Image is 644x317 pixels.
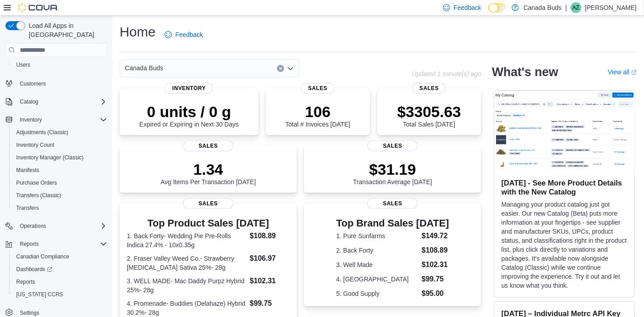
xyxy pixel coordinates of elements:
span: Catalog [20,98,38,105]
span: Sales [183,140,233,151]
dt: 3. Well Made [336,260,418,269]
span: Transfers [16,204,39,212]
a: Transfers [13,203,42,213]
a: Inventory Count [13,140,58,150]
p: $3305.63 [398,103,461,121]
a: Dashboards [13,264,56,275]
div: Expired or Expiring in Next 30 Days [139,103,239,128]
div: Total Sales [DATE] [398,103,461,128]
span: Canadian Compliance [16,253,69,260]
span: Users [16,61,30,68]
p: Canada Buds [523,2,562,13]
div: Transaction Average [DATE] [353,160,432,186]
span: Customers [16,77,107,89]
span: Sales [412,83,446,94]
p: 0 units / 0 g [139,103,239,121]
dd: $95.00 [422,288,449,299]
input: Dark Mode [488,3,507,13]
dd: $102.31 [422,259,449,270]
span: Settings [20,309,39,317]
p: [PERSON_NAME] [585,2,637,13]
span: Customers [20,80,46,87]
span: Adjustments (Classic) [16,129,68,136]
a: Adjustments (Classic) [13,127,72,138]
a: Feedback [161,26,206,44]
button: Customers [2,77,111,90]
h3: Top Brand Sales [DATE] [336,218,449,229]
button: Inventory Count [9,139,111,151]
dt: 3. WELL MADE- Mac Daddy Purpz Hybrid 25%- 28g [127,276,246,294]
a: [US_STATE] CCRS [13,289,67,300]
p: Updated 1 minute(s) ago [412,70,481,77]
svg: External link [631,70,637,75]
span: Sales [183,198,233,209]
button: Reports [16,239,42,249]
span: Purchase Orders [16,179,57,186]
button: Reports [2,238,111,250]
button: Operations [16,221,50,231]
dt: 1. Back Forty- Wedding Pie Pre-Rolls Indica 27.4% - 10x0.35g [127,231,246,249]
button: Operations [2,220,111,232]
dt: 4. [GEOGRAPHIC_DATA] [336,275,418,284]
button: Clear input [277,65,284,72]
dt: 2. Back Forty [336,246,418,255]
dt: 4. Promenade- Buddies (Delahaze) Hybrid 30.2%- 28g [127,299,246,317]
dt: 2. Fraser Valley Weed Co.- Strawberry [MEDICAL_DATA] Sativa 25%- 28g [127,254,246,272]
span: Operations [20,222,46,230]
h2: What's new [492,65,558,79]
span: Users [13,59,107,70]
span: [US_STATE] CCRS [16,291,63,298]
dd: $108.89 [250,231,290,241]
button: Users [9,59,111,71]
p: Managing your product catalog just got easier. Our new Catalog (Beta) puts more information at yo... [501,200,627,290]
span: Reports [20,240,39,248]
a: View allExternal link [608,68,637,76]
span: Manifests [16,167,39,174]
span: Reports [16,239,107,249]
button: Inventory [2,113,111,126]
h1: Home [120,23,156,41]
span: Sales [367,198,418,209]
dd: $99.75 [250,298,290,309]
button: Manifests [9,164,111,177]
span: Inventory Manager (Classic) [16,154,84,161]
span: Inventory [20,116,42,123]
a: Manifests [13,165,43,176]
a: Inventory Manager (Classic) [13,152,87,163]
a: Reports [13,276,39,287]
span: Canada Buds [125,63,163,73]
p: $31.19 [353,160,432,178]
span: Inventory Count [13,140,107,150]
span: Transfers (Classic) [13,190,107,201]
span: Washington CCRS [13,289,107,300]
span: Manifests [13,165,107,176]
span: Dashboards [16,266,52,273]
button: Inventory [16,114,45,125]
div: Total # Invoices [DATE] [286,103,350,128]
span: Reports [13,276,107,287]
button: Catalog [2,95,111,108]
span: Inventory [16,114,107,125]
div: Avg Items Per Transaction [DATE] [161,160,256,186]
a: Transfers (Classic) [13,190,65,201]
button: Adjustments (Classic) [9,126,111,139]
span: Load All Apps in [GEOGRAPHIC_DATA] [25,21,107,39]
span: Reports [16,278,35,285]
span: Inventory Manager (Classic) [13,152,107,163]
h3: Top Product Sales [DATE] [127,218,290,229]
span: Canadian Compliance [13,251,107,262]
span: Transfers [13,203,107,213]
span: Catalog [16,96,107,107]
button: Catalog [16,96,42,107]
img: Cova [18,3,58,12]
span: Transfers (Classic) [16,192,61,199]
dd: $99.75 [422,274,449,285]
p: | [565,2,567,13]
button: Transfers [9,202,111,214]
p: 1.34 [161,160,256,178]
a: Canadian Compliance [13,251,73,262]
button: Open list of options [287,65,294,72]
span: Feedback [454,3,481,12]
dd: $106.97 [250,253,290,264]
span: Dashboards [13,264,107,275]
